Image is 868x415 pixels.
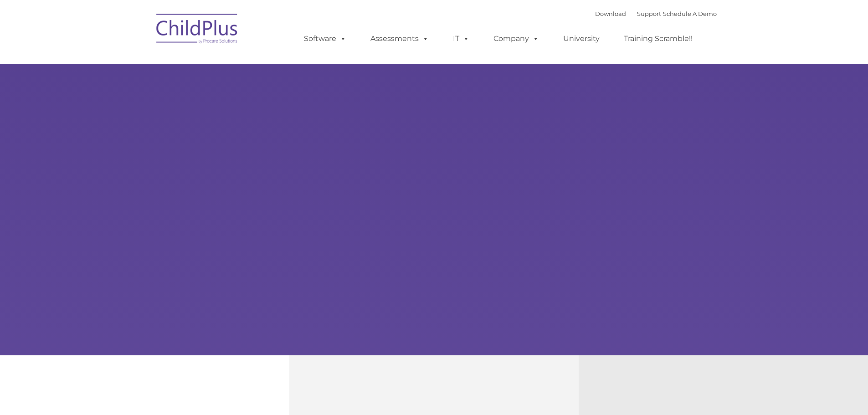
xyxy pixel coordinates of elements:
[595,10,717,17] font: |
[152,7,243,53] img: ChildPlus by Procare Solutions
[295,30,355,48] a: Software
[444,30,478,48] a: IT
[484,30,548,48] a: Company
[595,10,626,17] a: Download
[615,30,702,48] a: Training Scramble!!
[637,10,661,17] a: Support
[554,30,609,48] a: University
[663,10,717,17] a: Schedule A Demo
[361,30,438,48] a: Assessments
